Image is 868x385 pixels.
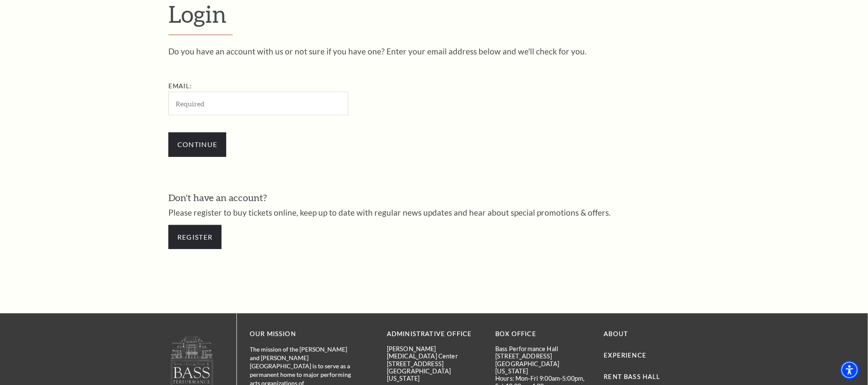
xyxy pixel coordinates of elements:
[604,352,647,359] a: Experience
[495,360,591,375] p: [GEOGRAPHIC_DATA][US_STATE]
[168,47,700,55] p: Do you have an account with us or not sure if you have one? Enter your email address below and we...
[168,92,348,115] input: Required
[604,373,661,380] a: Rent Bass Hall
[495,345,591,352] p: Bass Performance Hall
[168,191,700,205] h3: Don't have an account?
[250,329,357,340] p: OUR MISSION
[387,367,482,382] p: [GEOGRAPHIC_DATA][US_STATE]
[168,82,192,90] label: Email:
[387,329,482,340] p: Administrative Office
[495,352,591,360] p: [STREET_ADDRESS]
[495,329,591,340] p: BOX OFFICE
[840,361,859,379] div: Accessibility Menu
[168,208,700,217] p: Please register to buy tickets online, keep up to date with regular news updates and hear about s...
[387,360,482,367] p: [STREET_ADDRESS]
[604,330,629,337] a: About
[387,345,482,360] p: [PERSON_NAME][MEDICAL_DATA] Center
[168,225,221,249] a: Register
[168,132,226,156] input: Submit button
